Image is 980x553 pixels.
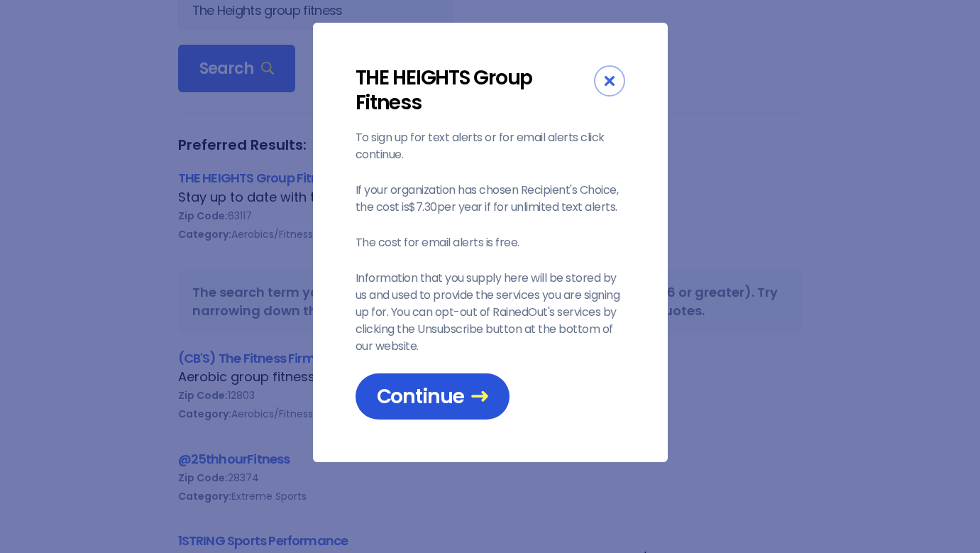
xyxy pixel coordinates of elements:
[356,129,625,163] p: To sign up for text alerts or for email alerts click continue.
[356,182,625,216] p: If your organization has chosen Recipient's Choice, the cost is $7.30 per year if for unlimited t...
[377,384,488,409] span: Continue
[594,65,625,97] div: Close
[356,270,625,355] p: Information that you supply here will be stored by us and used to provide the services you are si...
[356,65,594,115] div: THE HEIGHTS Group Fitness
[356,234,625,251] p: The cost for email alerts is free.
